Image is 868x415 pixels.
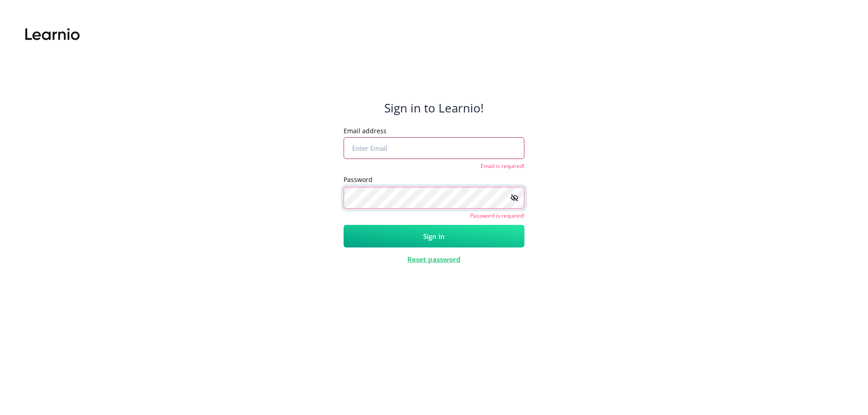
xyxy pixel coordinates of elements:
[344,209,524,223] p: Password is required!
[407,255,461,264] a: Reset password
[344,159,524,173] p: Email is required!
[384,101,484,115] h4: Sign in to Learnio!
[344,126,387,135] label: Email address
[344,225,524,247] button: Sign in
[344,137,524,159] input: Enter Email
[25,25,80,43] img: Learnio.svg
[344,175,373,184] label: Password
